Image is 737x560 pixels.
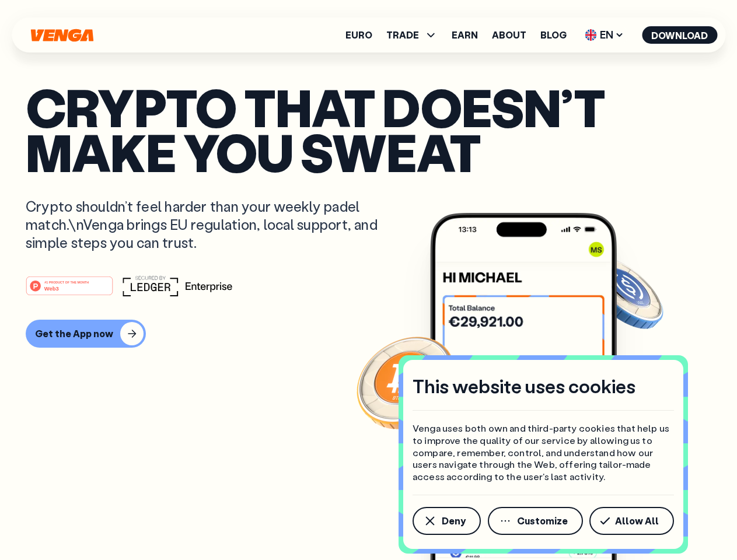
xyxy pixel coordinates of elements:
img: Bitcoin [354,330,459,435]
p: Crypto that doesn’t make you sweat [26,85,711,174]
a: #1 PRODUCT OF THE MONTHWeb3 [26,283,113,298]
span: Allow All [615,516,659,526]
button: Download [642,26,717,44]
svg: Home [29,29,95,42]
img: flag-uk [585,29,596,41]
p: Venga uses both own and third-party cookies that help us to improve the quality of our service by... [413,422,674,483]
span: TRADE [386,30,419,40]
a: About [492,30,526,40]
tspan: Web3 [44,285,59,291]
h4: This website uses cookies [413,374,635,398]
span: Customize [517,516,568,526]
button: Get the App now [26,320,146,348]
button: Deny [413,507,481,535]
a: Earn [452,30,478,40]
a: Get the App now [26,320,711,348]
span: Deny [442,516,466,526]
tspan: #1 PRODUCT OF THE MONTH [44,280,89,283]
button: Allow All [589,507,674,535]
a: Blog [540,30,567,40]
img: USDC coin [582,251,666,335]
div: Get the App now [35,328,113,339]
p: Crypto shouldn’t feel harder than your weekly padel match.\nVenga brings EU regulation, local sup... [26,197,394,252]
a: Euro [345,30,372,40]
button: Customize [488,507,583,535]
span: TRADE [386,28,438,42]
span: EN [581,26,628,44]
